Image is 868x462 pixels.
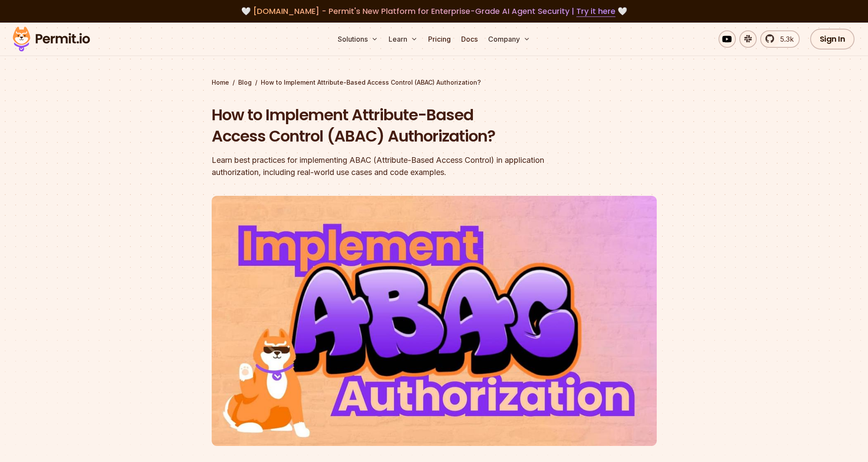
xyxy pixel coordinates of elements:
[238,78,252,87] a: Blog
[385,30,421,48] button: Learn
[212,104,545,147] h1: How to Implement Attribute-Based Access Control (ABAC) Authorization?
[21,5,847,17] div: 🤍 🤍
[212,196,657,446] img: How to Implement Attribute-Based Access Control (ABAC) Authorization?
[760,30,800,48] a: 5.3k
[425,30,454,48] a: Pricing
[775,34,794,44] span: 5.3k
[576,6,615,17] a: Try it here
[485,30,534,48] button: Company
[458,30,481,48] a: Docs
[334,30,382,48] button: Solutions
[212,78,229,87] a: Home
[253,6,615,16] span: [DOMAIN_NAME] - Permit's New Platform for Enterprise-Grade AI Agent Security |
[810,29,855,49] a: Sign In
[212,154,545,178] div: Learn best practices for implementing ABAC (Attribute-Based Access Control) in application author...
[212,78,657,87] div: / /
[9,24,94,54] img: Permit logo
